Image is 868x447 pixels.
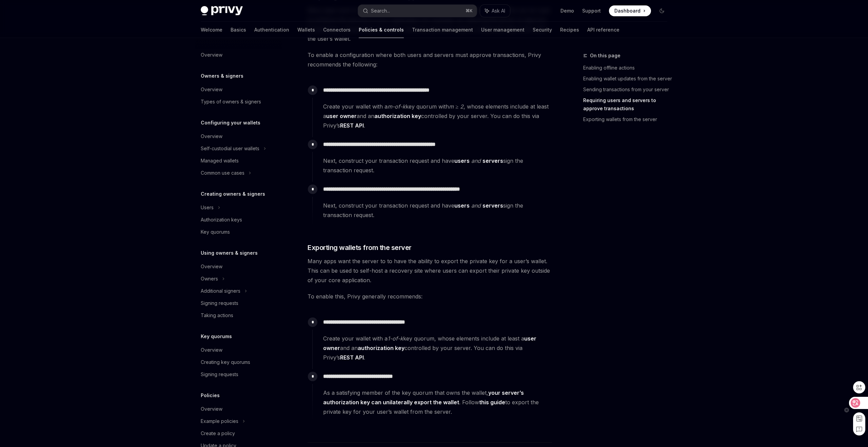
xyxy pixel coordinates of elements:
a: Creating key quorums [195,356,282,368]
img: dark logo [201,6,243,16]
a: Policies & controls [359,22,404,38]
div: Owners [201,275,218,283]
div: Taking actions [201,311,233,319]
a: Overview [195,403,282,415]
a: Enabling wallet updates from the server [583,73,673,84]
em: 1-of-k [388,335,403,342]
div: Authorization keys [201,216,242,224]
div: Create a policy [201,429,235,438]
button: Ask AI [480,5,510,17]
div: Common use cases [201,169,244,177]
a: Taking actions [195,309,282,322]
a: Create a policy [195,427,282,440]
div: Users [201,203,214,212]
a: users [454,202,470,209]
a: Dashboard [609,5,651,16]
span: Many apps want the server to to have the ability to export the private key for a user’s wallet. T... [308,256,552,285]
a: users [454,157,470,164]
span: Exporting wallets from the server [308,243,412,252]
a: Authentication [254,22,289,38]
em: and [471,202,481,209]
span: To enable this, Privy generally recommends: [308,292,552,301]
h5: Using owners & signers [201,249,258,257]
a: Types of owners & signers [195,96,282,108]
strong: authorization key [374,113,421,119]
a: Demo [560,7,574,14]
a: Signing requests [195,297,282,309]
a: servers [482,157,503,164]
a: Connectors [323,22,351,38]
span: Create your wallet with a key quorum, whose elements include at least a and an controlled by your... [323,334,552,362]
a: REST API [340,354,364,361]
span: Dashboard [614,7,640,14]
span: Next, construct your transaction request and have sign the transaction request. [323,156,552,175]
a: Security [533,22,552,38]
a: Overview [195,260,282,273]
a: Authorization keys [195,214,282,226]
div: Search... [371,7,390,15]
a: Managed wallets [195,155,282,167]
h5: Policies [201,391,220,400]
div: Overview [201,132,222,140]
div: Overview [201,51,222,59]
span: As a satisfying member of the key quorum that owns the wallet, . Follow to export the private key... [323,388,552,416]
strong: user owner [326,113,357,119]
span: Create your wallet with a key quorum with , whose elements include at least a and an controlled b... [323,102,552,130]
div: Key quorums [201,228,230,236]
a: Signing requests [195,368,282,381]
a: Transaction management [412,22,473,38]
a: REST API [340,122,364,129]
div: Additional signers [201,287,240,295]
span: ⌘ K [466,8,473,14]
a: Support [582,7,601,14]
a: servers [482,202,503,209]
a: User management [481,22,525,38]
div: Creating key quorums [201,358,250,366]
span: To enable a configuration where both users and servers must approve transactions, Privy recommend... [308,50,552,69]
a: Welcome [201,22,222,38]
a: API reference [587,22,619,38]
a: Overview [195,49,282,61]
span: Ask AI [492,7,505,14]
div: Signing requests [201,370,238,378]
a: Basics [231,22,246,38]
span: On this page [590,52,620,60]
a: Recipes [560,22,579,38]
em: m ≥ 2 [449,103,463,110]
div: Overview [201,405,222,413]
div: Overview [201,263,222,271]
h5: Key quorums [201,332,232,341]
h5: Owners & signers [201,72,243,80]
a: Overview [195,344,282,356]
strong: authorization key [358,345,405,351]
a: Wallets [297,22,315,38]
a: Overview [195,130,282,142]
em: m-of-k [388,103,406,110]
a: Key quorums [195,226,282,238]
a: Enabling offline actions [583,62,673,73]
a: Overview [195,83,282,96]
div: Signing requests [201,299,238,307]
h5: Configuring your wallets [201,119,260,127]
div: Self-custodial user wallets [201,144,259,153]
div: Overview [201,346,222,354]
button: Toggle dark mode [656,5,667,16]
div: Managed wallets [201,157,239,165]
em: and [471,157,481,164]
a: this guide [479,399,505,406]
div: Overview [201,85,222,94]
a: Requiring users and servers to approve transactions [583,95,673,114]
a: Sending transactions from your server [583,84,673,95]
div: Types of owners & signers [201,98,261,106]
button: Search...⌘K [358,5,477,17]
a: Exporting wallets from the server [583,114,673,125]
div: Example policies [201,417,238,425]
span: Next, construct your transaction request and have sign the transaction request. [323,201,552,220]
h5: Creating owners & signers [201,190,265,198]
